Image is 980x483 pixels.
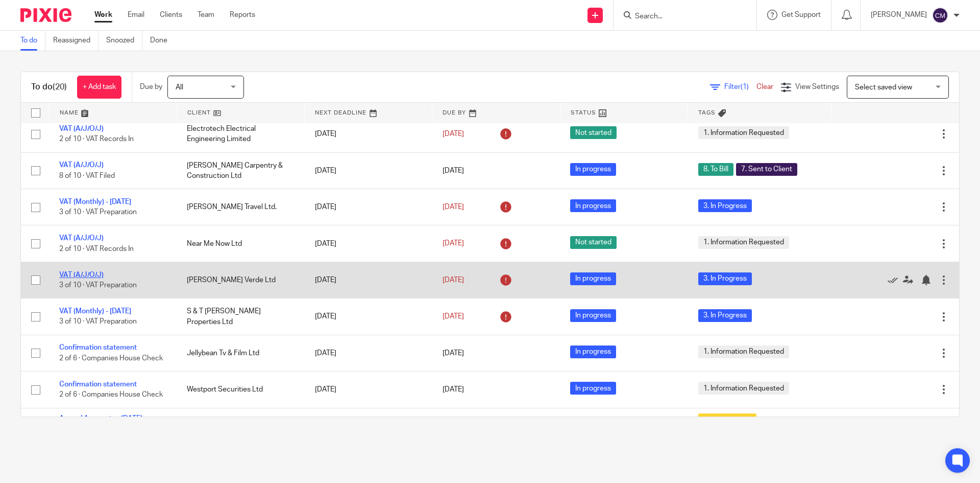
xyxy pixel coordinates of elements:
span: Not started [570,126,617,139]
a: Clear [756,83,773,90]
td: App Electrical Ltd [177,408,304,450]
a: VAT (A/J/O/J) [59,125,104,132]
span: In progress [570,272,616,285]
span: [DATE] [443,386,464,393]
a: VAT (A/J/O/J) [59,235,104,242]
a: VAT (Monthly) - [DATE] [59,308,131,315]
td: [DATE] [305,262,432,298]
td: [DATE] [305,408,432,450]
a: Team [198,10,214,20]
span: 8. To Bill [698,163,733,176]
a: Annual Accounts - [DATE] [59,415,142,422]
td: [DATE] [305,189,432,225]
img: svg%3E [932,7,948,24]
a: Reassigned [53,31,99,51]
a: Email [128,10,144,20]
span: 8 of 10 · VAT Filed [59,172,115,179]
input: Search [634,12,726,21]
td: [PERSON_NAME] Carpentry & Construction Ltd [177,152,304,189]
p: Due by [140,82,162,92]
span: Not started [570,236,617,249]
a: To do [20,31,45,51]
a: Snoozed [106,31,142,51]
span: 2 of 10 · VAT Records In [59,136,134,143]
span: [DATE] [443,240,464,247]
span: [DATE] [443,167,464,174]
span: (20) [53,83,67,91]
span: [DATE] [443,277,464,284]
span: (1) [741,83,749,90]
td: [DATE] [305,372,432,408]
a: Mark as done [888,275,903,285]
td: [PERSON_NAME] Verde Ltd [177,262,304,298]
span: In progress [570,199,616,212]
span: In progress [570,309,616,322]
p: [PERSON_NAME] [871,10,927,20]
span: [DATE] [443,203,464,211]
span: 1. Information Requested [698,126,789,139]
span: In progress [570,382,616,395]
a: VAT (A/J/O/J) [59,271,104,279]
span: 1. Information Requested [698,346,789,358]
td: [DATE] [305,152,432,189]
span: 4. Awaiting Info [698,413,756,426]
td: Near Me Now Ltd [177,225,304,262]
span: 3 of 10 · VAT Preparation [59,318,137,326]
span: In progress [570,346,616,358]
td: [DATE] [305,225,432,262]
span: 3. In Progress [698,199,752,212]
span: In progress [570,163,616,176]
td: Jellybean Tv & Film Ltd [177,335,304,371]
a: Done [150,31,175,51]
span: All [176,84,183,91]
span: Tags [698,110,716,116]
td: S & T [PERSON_NAME] Properties Ltd [177,298,304,335]
span: 2 of 6 · Companies House Check [59,391,163,398]
td: [PERSON_NAME] Travel Ltd. [177,189,304,225]
span: [DATE] [443,313,464,320]
img: Pixie [20,8,71,22]
span: 1. Information Requested [698,382,789,395]
a: VAT (Monthly) - [DATE] [59,198,131,205]
span: [DATE] [443,130,464,137]
span: 3 of 10 · VAT Preparation [59,282,137,289]
span: 3. In Progress [698,309,752,322]
span: 2 of 10 · VAT Records In [59,245,134,252]
span: View Settings [795,83,839,90]
a: Work [94,10,112,20]
td: Electrotech Electrical Engineering Limited [177,116,304,152]
span: 2 of 6 · Companies House Check [59,355,163,362]
a: Confirmation statement [59,344,137,351]
span: 3 of 10 · VAT Preparation [59,209,137,216]
span: Get Support [781,11,821,18]
a: + Add task [77,76,121,99]
a: VAT (A/J/O/J) [59,162,104,169]
span: 7. Sent to Client [736,163,797,176]
span: 1. Information Requested [698,236,789,249]
td: [DATE] [305,116,432,152]
td: [DATE] [305,298,432,335]
a: Clients [160,10,182,20]
a: Confirmation statement [59,381,137,388]
span: [DATE] [443,350,464,357]
td: [DATE] [305,335,432,371]
span: 3. In Progress [698,272,752,285]
span: Filter [724,83,756,90]
td: Westport Securities Ltd [177,372,304,408]
span: Select saved view [855,84,912,91]
a: Reports [230,10,255,20]
h1: To do [31,82,67,93]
